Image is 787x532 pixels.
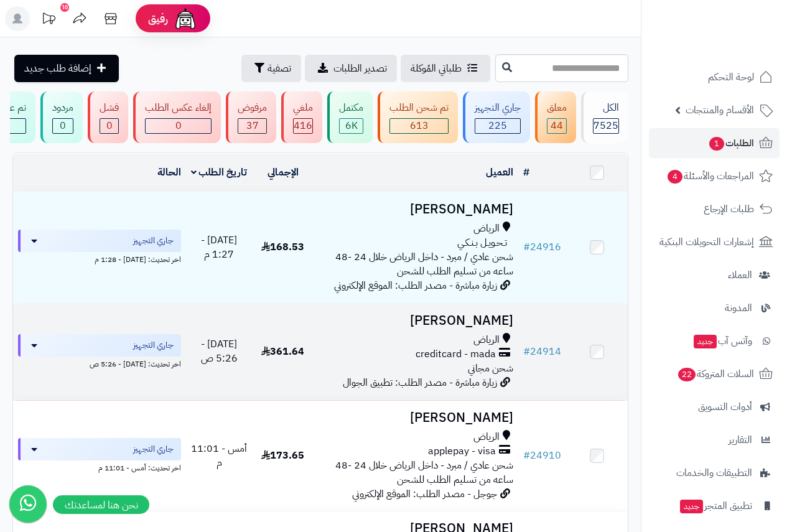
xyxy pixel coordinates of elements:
[649,194,780,224] a: طلبات الإرجاع
[175,118,182,133] span: 0
[593,101,619,115] div: الكل
[173,6,198,31] img: ai-face.png
[709,137,724,151] span: 1
[191,441,247,470] span: أمس - 11:01 م
[473,222,500,236] span: الرياض
[523,344,530,359] span: #
[649,425,780,455] a: التقارير
[486,165,513,180] a: العميل
[692,332,752,350] span: وآتس آب
[33,6,64,34] a: تحديثات المنصة
[659,233,754,251] span: إشعارات التحويلات البنكية
[18,252,181,265] div: اخر تحديث: [DATE] - 1:28 م
[523,240,530,254] span: #
[488,118,507,133] span: 225
[523,448,561,463] a: #24910
[52,101,73,115] div: مردود
[649,458,780,488] a: التطبيقات والخدمات
[246,118,259,133] span: 37
[708,134,754,152] span: الطلبات
[14,55,119,82] a: إضافة طلب جديد
[261,240,304,254] span: 168.53
[649,326,780,356] a: وآتس آبجديد
[201,337,238,366] span: [DATE] - 5:26 ص
[460,91,533,143] a: جاري التجهيز 225
[473,430,500,444] span: الرياض
[679,497,752,515] span: تطبيق المتجر
[704,200,754,218] span: طلبات الإرجاع
[649,128,780,158] a: الطلبات1
[579,91,631,143] a: الكل7525
[191,165,248,180] a: تاريخ الطلب
[728,266,752,284] span: العملاء
[410,118,429,133] span: 613
[352,487,497,502] span: جوجل - مصدر الطلب: الموقع الإلكتروني
[333,61,387,76] span: تصدير الطلبات
[649,161,780,191] a: المراجعات والأسئلة4
[416,347,496,362] span: creditcard - mada
[678,368,696,381] span: 22
[335,458,513,487] span: شحن عادي / مبرد - داخل الرياض خلال 24 -48 ساعه من تسليم الطلب للشحن
[53,119,73,133] div: 0
[343,375,497,390] span: زيارة مباشرة - مصدر الطلب: تطبيق الجوال
[106,118,113,133] span: 0
[60,3,69,12] div: 10
[694,335,717,348] span: جديد
[547,119,566,133] div: 44
[390,119,448,133] div: 613
[475,119,520,133] div: 225
[146,119,211,133] div: 0
[523,448,530,463] span: #
[468,361,513,376] span: شحن مجاني
[133,339,174,352] span: جاري التجهيز
[238,119,266,133] div: 37
[148,11,168,26] span: رفيق
[533,91,579,143] a: معلق 44
[60,118,66,133] span: 0
[411,61,462,76] span: طلباتي المُوكلة
[100,119,118,133] div: 0
[389,101,449,115] div: تم شحن الطلب
[668,170,682,184] span: 4
[677,365,754,383] span: السلات المتروكة
[305,55,397,82] a: تصدير الطلبات
[473,333,500,347] span: الرياض
[268,61,291,76] span: تصفية
[698,398,752,416] span: أدوات التسويق
[475,101,521,115] div: جاري التجهيز
[594,118,618,133] span: 7525
[340,119,363,133] div: 6036
[293,101,313,115] div: ملغي
[268,165,299,180] a: الإجمالي
[551,118,563,133] span: 44
[335,250,513,279] span: شحن عادي / مبرد - داخل الرياض خلال 24 -48 ساعه من تسليم الطلب للشحن
[261,448,304,463] span: 173.65
[294,119,312,133] div: 416
[24,61,91,76] span: إضافة طلب جديد
[157,165,181,180] a: الحالة
[547,101,567,115] div: معلق
[680,500,703,513] span: جديد
[223,91,279,143] a: مرفوض 37
[457,236,507,250] span: تـحـويـل بـنـكـي
[18,460,181,474] div: اخر تحديث: أمس - 11:01 م
[261,344,304,359] span: 361.64
[649,491,780,521] a: تطبيق المتجرجديد
[375,91,460,143] a: تم شحن الطلب 613
[319,202,513,217] h3: [PERSON_NAME]
[145,101,212,115] div: إلغاء عكس الطلب
[133,443,174,455] span: جاري التجهيز
[729,431,752,449] span: التقارير
[201,233,237,262] span: [DATE] - 1:27 م
[686,101,754,119] span: الأقسام والمنتجات
[131,91,223,143] a: إلغاء عكس الطلب 0
[649,227,780,257] a: إشعارات التحويلات البنكية
[319,314,513,328] h3: [PERSON_NAME]
[649,359,780,389] a: السلات المتروكة22
[319,411,513,425] h3: [PERSON_NAME]
[523,240,561,254] a: #24916
[100,101,119,115] div: فشل
[401,55,490,82] a: طلباتي المُوكلة
[294,118,312,133] span: 416
[279,91,325,143] a: ملغي 416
